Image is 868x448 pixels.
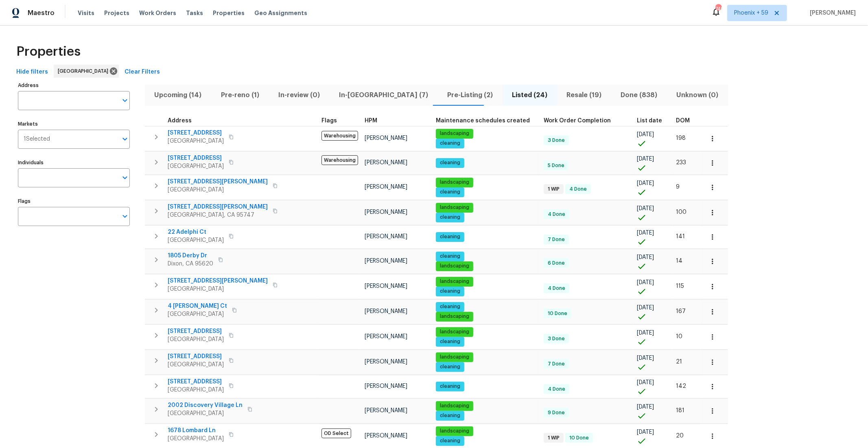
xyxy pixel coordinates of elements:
[121,65,163,80] button: Clear Filters
[544,335,568,342] span: 3 Done
[436,118,530,124] span: Maintenance schedules created
[676,433,684,439] span: 20
[13,65,51,80] button: Hide filters
[734,9,768,17] span: Phoenix + 59
[119,95,131,106] button: Open
[544,137,568,144] span: 3 Done
[544,186,563,193] span: 1 WIP
[676,135,686,141] span: 198
[321,118,337,124] span: Flags
[168,137,224,145] span: [GEOGRAPHIC_DATA]
[24,136,50,143] span: 1 Selected
[637,429,654,435] span: [DATE]
[637,206,654,211] span: [DATE]
[365,209,407,215] span: [PERSON_NAME]
[168,302,227,310] span: 4 [PERSON_NAME] Ct
[254,9,307,17] span: Geo Assignments
[150,89,206,101] span: Upcoming (14)
[78,9,94,17] span: Visits
[676,160,686,165] span: 233
[168,409,243,418] span: [GEOGRAPHIC_DATA]
[168,435,224,443] span: [GEOGRAPHIC_DATA]
[437,354,472,361] span: landscaping
[168,154,224,162] span: [STREET_ADDRESS]
[566,435,592,441] span: 10 Done
[168,203,268,211] span: [STREET_ADDRESS][PERSON_NAME]
[18,160,130,165] label: Individuals
[168,426,224,435] span: 1678 Lombard Ln
[168,228,224,236] span: 22 Adelphi Ct
[16,48,81,56] span: Properties
[437,412,464,419] span: cleaning
[637,330,654,336] span: [DATE]
[672,89,723,101] span: Unknown (0)
[437,140,464,147] span: cleaning
[676,234,685,239] span: 141
[119,172,131,183] button: Open
[676,184,680,190] span: 9
[637,380,654,385] span: [DATE]
[365,334,407,339] span: [PERSON_NAME]
[334,89,433,101] span: In-[GEOGRAPHIC_DATA] (7)
[637,230,654,236] span: [DATE]
[544,409,568,416] span: 9 Done
[168,236,224,244] span: [GEOGRAPHIC_DATA]
[168,335,224,344] span: [GEOGRAPHIC_DATA]
[507,89,552,101] span: Listed (24)
[168,352,224,361] span: [STREET_ADDRESS]
[168,252,213,260] span: 1805 Derby Dr
[437,383,464,390] span: cleaning
[437,402,472,409] span: landscaping
[168,211,268,219] span: [GEOGRAPHIC_DATA], CA 95747
[437,204,472,211] span: landscaping
[365,408,407,413] span: [PERSON_NAME]
[637,404,654,410] span: [DATE]
[676,283,684,289] span: 115
[273,89,324,101] span: In-review (0)
[715,5,721,13] div: 749
[58,67,112,75] span: [GEOGRAPHIC_DATA]
[168,361,224,369] span: [GEOGRAPHIC_DATA]
[437,303,464,310] span: cleaning
[544,310,571,317] span: 10 Done
[321,155,358,165] span: Warehousing
[104,9,129,17] span: Projects
[544,386,568,393] span: 4 Done
[437,189,464,196] span: cleaning
[186,10,203,16] span: Tasks
[321,131,358,141] span: Warehousing
[637,305,654,311] span: [DATE]
[168,285,268,293] span: [GEOGRAPHIC_DATA]
[168,310,227,318] span: [GEOGRAPHIC_DATA]
[125,67,160,77] span: Clear Filters
[168,118,192,124] span: Address
[544,211,568,218] span: 4 Done
[676,118,690,124] span: DOM
[676,359,682,365] span: 21
[365,234,407,239] span: [PERSON_NAME]
[562,89,606,101] span: Resale (19)
[637,181,654,186] span: [DATE]
[18,122,130,126] label: Markets
[365,160,407,165] span: [PERSON_NAME]
[437,253,464,260] span: cleaning
[437,233,464,240] span: cleaning
[637,355,654,361] span: [DATE]
[437,428,472,435] span: landscaping
[676,383,686,389] span: 142
[437,437,464,444] span: cleaning
[168,162,224,170] span: [GEOGRAPHIC_DATA]
[637,118,662,124] span: List date
[544,236,568,243] span: 7 Done
[437,313,472,320] span: landscaping
[168,129,224,137] span: [STREET_ADDRESS]
[437,328,472,335] span: landscaping
[119,133,131,145] button: Open
[365,135,407,141] span: [PERSON_NAME]
[544,260,568,267] span: 6 Done
[365,383,407,389] span: [PERSON_NAME]
[437,179,472,186] span: landscaping
[637,156,654,162] span: [DATE]
[437,338,464,345] span: cleaning
[54,65,119,78] div: [GEOGRAPHIC_DATA]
